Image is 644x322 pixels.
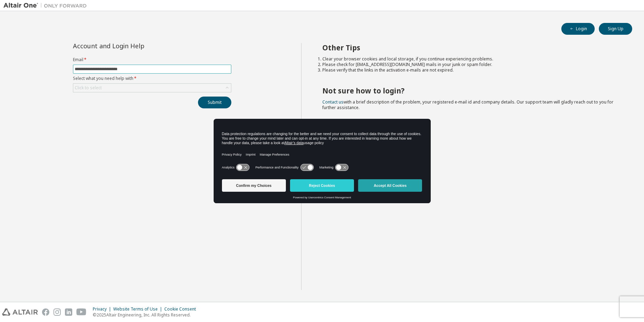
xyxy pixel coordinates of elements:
[73,84,231,92] div: Click to select
[75,85,102,91] div: Click to select
[322,99,613,110] span: with a brief description of the problem, your registered e-mail id and company details. Our suppo...
[53,308,61,316] img: instagram.svg
[73,43,200,49] div: Account and Login Help
[42,308,49,316] img: facebook.svg
[599,23,632,35] button: Sign Up
[93,312,200,318] p: © 2025 Altair Engineering, Inc. All Rights Reserved.
[93,306,113,312] div: Privacy
[322,67,620,73] li: Please verify that the links in the activation e-mails are not expired.
[322,99,344,105] a: Contact us
[113,306,164,312] div: Website Terms of Use
[73,57,231,63] label: Email
[2,308,38,316] img: altair_logo.svg
[322,86,620,95] h2: Not sure how to login?
[198,97,231,108] button: Submit
[164,306,200,312] div: Cookie Consent
[76,308,86,316] img: youtube.svg
[322,62,620,67] li: Please check for [EMAIL_ADDRESS][DOMAIN_NAME] mails in your junk or spam folder.
[65,308,72,316] img: linkedin.svg
[322,56,620,62] li: Clear your browser cookies and local storage, if you continue experiencing problems.
[73,76,231,81] label: Select what you need help with
[3,2,90,9] img: Altair One
[322,43,620,52] h2: Other Tips
[561,23,595,35] button: Login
